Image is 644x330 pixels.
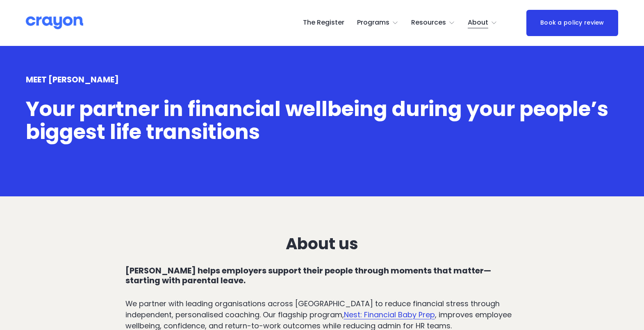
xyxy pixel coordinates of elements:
span: Resources [411,17,446,29]
span: Your partner in financial wellbeing during your people’s biggest life transitions [26,95,613,146]
a: Book a policy review [526,10,619,36]
span: Programs [357,17,389,29]
a: Nest: Financial Baby Prep [344,310,435,320]
a: folder dropdown [357,16,398,30]
strong: [PERSON_NAME] helps employers support their people through moments that matter—starting with pare... [125,265,491,286]
span: About [468,17,488,29]
img: Crayon [26,16,83,30]
h3: About us [125,235,519,253]
h4: MEET [PERSON_NAME] [26,75,618,85]
a: folder dropdown [411,16,455,30]
a: folder dropdown [468,16,497,30]
a: The Register [303,16,344,30]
